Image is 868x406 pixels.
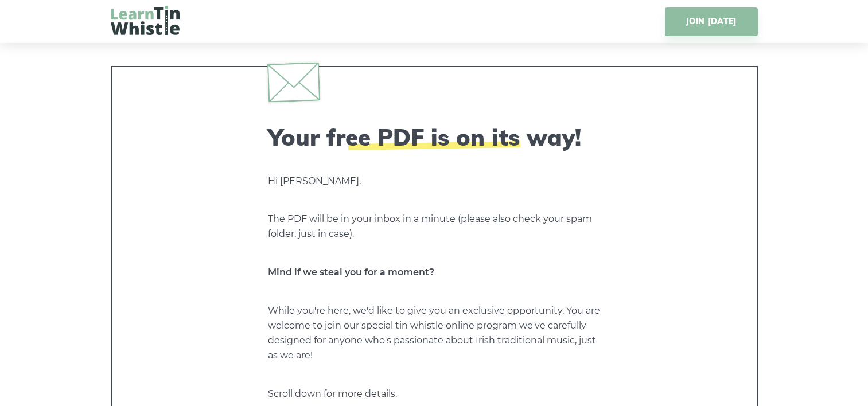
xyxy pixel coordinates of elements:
p: The PDF will be in your inbox in a minute (please also check your spam folder, just in case). [268,212,601,241]
strong: Mind if we steal you for a moment? [268,267,434,278]
p: Scroll down for more details. [268,387,601,401]
a: JOIN [DATE] [665,7,757,36]
p: Hi [PERSON_NAME], [268,174,601,189]
img: LearnTinWhistle.com [111,6,180,35]
p: While you're here, we'd like to give you an exclusive opportunity. You are welcome to join our sp... [268,303,601,363]
h2: Your free PDF is on its way! [268,123,601,151]
img: envelope.svg [267,62,320,102]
